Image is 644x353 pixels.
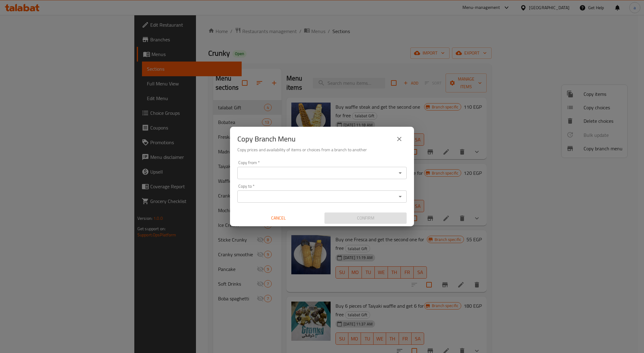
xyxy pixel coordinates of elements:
button: Cancel [237,212,320,224]
button: Open [396,192,404,201]
span: Cancel [240,214,317,222]
h2: Copy Branch Menu [237,134,296,144]
button: close [392,132,407,146]
h6: Copy prices and availability of items or choices from a branch to another [237,146,407,153]
button: Open [396,169,404,177]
